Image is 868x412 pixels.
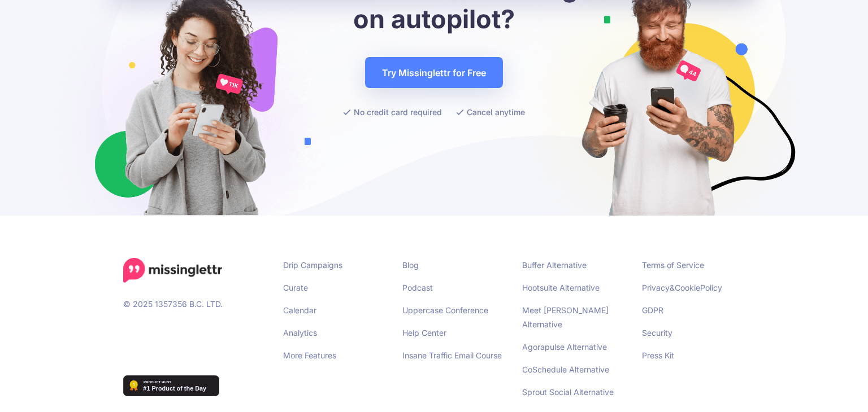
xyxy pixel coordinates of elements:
[365,57,503,88] a: Try Missinglettr for Free
[522,260,587,270] a: Buffer Alternative
[402,283,433,292] a: Podcast
[522,342,607,352] a: Agorapulse Alternative
[283,305,316,315] a: Calendar
[522,283,600,292] a: Hootsuite Alternative
[283,260,342,270] a: Drip Campaigns
[402,350,502,360] a: Insane Traffic Email Course
[402,260,419,270] a: Blog
[522,387,614,397] a: Sprout Social Alternative
[283,350,336,360] a: More Features
[456,105,525,119] li: Cancel anytime
[522,305,609,329] a: Meet [PERSON_NAME] Alternative
[522,365,609,374] a: CoSchedule Alternative
[283,283,308,292] a: Curate
[283,328,317,338] a: Analytics
[402,305,488,315] a: Uppercase Conference
[402,328,446,338] a: Help Center
[343,105,442,119] li: No credit card required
